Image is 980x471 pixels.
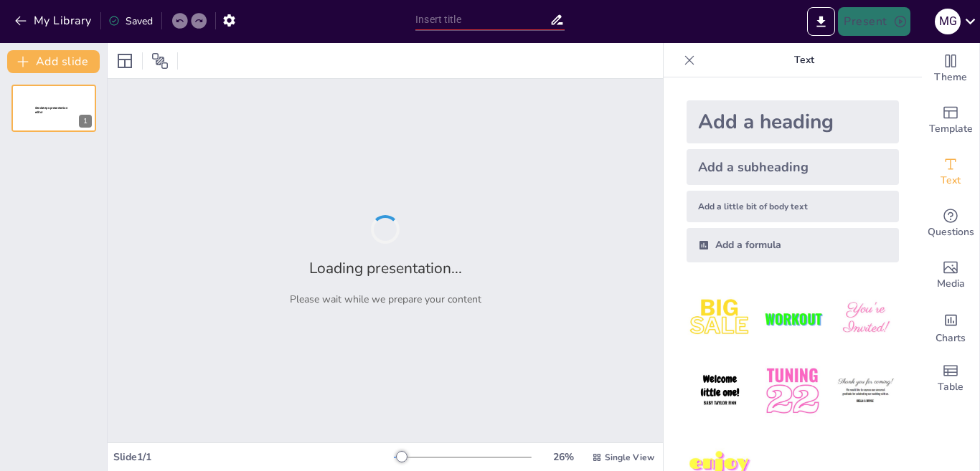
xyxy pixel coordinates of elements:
button: Add slide [7,50,100,73]
div: Add a subheading [687,149,899,185]
span: Text [941,173,961,189]
img: 4.jpeg [687,358,753,424]
div: Add text boxes [922,146,979,198]
div: Saved [108,14,153,28]
span: Sendsteps presentation editor [35,106,67,114]
div: Add images, graphics, shapes or video [922,249,979,301]
img: 2.jpeg [759,285,826,352]
input: Insert title [415,9,550,30]
button: My Library [11,9,98,32]
div: Add a formula [687,228,899,262]
div: 1 [79,115,92,128]
button: Export to PowerPoint [807,7,835,36]
img: 1.jpeg [687,285,753,352]
span: Position [151,52,169,70]
span: Charts [936,330,966,346]
h2: Loading presentation... [309,258,462,278]
div: m g [935,9,961,34]
img: 5.jpeg [759,358,826,424]
span: Single View [605,452,654,463]
span: Table [938,379,963,395]
p: Please wait while we prepare your content [290,292,481,306]
div: 26 % [546,450,580,464]
div: Add a little bit of body text [687,191,899,222]
span: Template [929,121,973,137]
span: Questions [928,224,974,240]
div: Add ready made slides [922,95,979,146]
button: Present [838,7,910,36]
div: Get real-time input from your audience [922,198,979,249]
div: Add a table [922,353,979,404]
img: 6.jpeg [832,358,899,424]
div: Change the overall theme [922,43,979,95]
button: m g [935,7,961,36]
div: Add a heading [687,100,899,143]
p: Text [701,43,908,77]
div: Slide 1 / 1 [113,450,394,464]
div: 1 [11,85,96,132]
div: Layout [113,49,136,72]
div: Add charts and graphs [922,301,979,353]
span: Media [937,276,965,292]
img: 3.jpeg [832,285,899,352]
span: Theme [934,70,967,85]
